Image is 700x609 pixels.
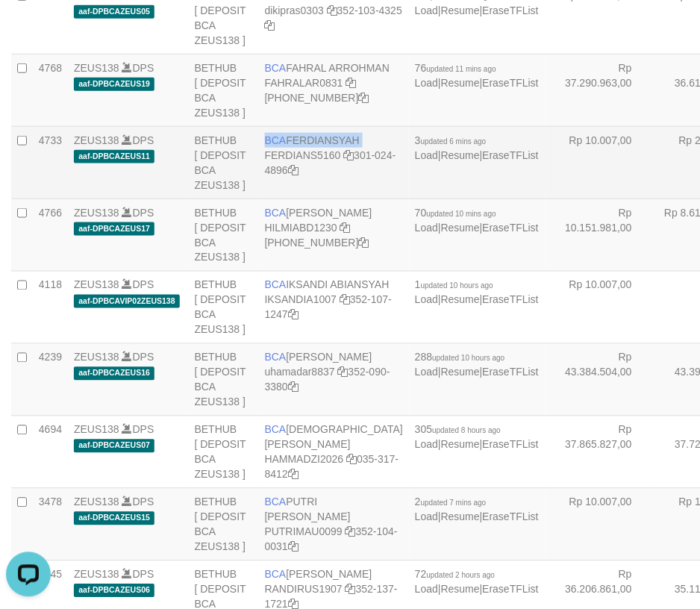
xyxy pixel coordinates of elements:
a: EraseTFList [483,149,539,161]
a: uhamadar8837 [265,366,335,378]
span: 1 [415,279,493,291]
span: BCA [265,207,287,219]
td: 3478 [33,489,68,561]
a: Copy 3521040031 to clipboard [288,541,299,553]
td: BETHUB [ DEPOSIT BCA ZEUS138 ] [189,416,259,489]
a: Resume [441,222,480,234]
span: 76 [415,62,496,74]
a: HILMIABD1230 [265,222,337,234]
a: Copy 3521071247 to clipboard [288,309,299,321]
a: Copy 7495214257 to clipboard [359,237,369,249]
a: Copy 3010244896 to clipboard [288,164,299,176]
a: ZEUS138 [74,207,119,219]
a: Copy uhamadar8837 to clipboard [338,366,349,378]
a: ZEUS138 [74,134,119,146]
td: BETHUB [ DEPOSIT BCA ZEUS138 ] [189,489,259,561]
span: updated 11 mins ago [427,65,496,73]
td: BETHUB [ DEPOSIT BCA ZEUS138 ] [189,272,259,344]
span: updated 10 hours ago [421,282,493,290]
span: aaf-DPBCAZEUS19 [74,78,154,90]
span: updated 8 hours ago [433,427,501,435]
a: EraseTFList [483,77,539,89]
td: IKSANDI ABIANSYAH 352-107-1247 [259,272,409,344]
span: BCA [265,424,287,436]
span: BCA [265,352,287,363]
a: ZEUS138 [74,569,119,581]
a: EraseTFList [483,4,539,16]
td: Rp 10.007,00 [545,489,654,561]
a: Copy 3521034325 to clipboard [265,19,275,31]
a: Copy 5665095158 to clipboard [359,92,369,104]
span: 3 [415,134,487,146]
span: aaf-DPBCAZEUS11 [74,150,154,163]
a: FERDIANS5160 [265,149,341,161]
a: Load [415,584,438,596]
td: Rp 37.290.963,00 [545,54,654,127]
span: updated 7 mins ago [421,499,487,507]
td: Rp 10.007,00 [545,272,654,344]
td: [PERSON_NAME] 352-090-3380 [259,344,409,416]
a: Resume [441,4,480,16]
td: DPS [68,272,189,344]
span: aaf-DPBCAZEUS05 [74,5,154,18]
a: Copy FERDIANS5160 to clipboard [344,149,354,161]
a: Load [415,77,438,89]
td: BETHUB [ DEPOSIT BCA ZEUS138 ] [189,199,259,272]
span: aaf-DPBCAVIP02ZEUS138 [74,295,180,307]
span: aaf-DPBCAZEUS15 [74,512,154,525]
a: Resume [441,294,480,306]
span: | | [415,207,539,234]
span: 72 [415,569,495,581]
td: PUTRI [PERSON_NAME] 352-104-0031 [259,489,409,561]
a: Resume [441,366,480,378]
span: aaf-DPBCAZEUS06 [74,584,154,597]
td: 4118 [33,272,68,344]
a: Load [415,294,438,306]
a: dikipras0303 [265,4,324,16]
span: 288 [415,352,505,363]
td: BETHUB [ DEPOSIT BCA ZEUS138 ] [189,127,259,199]
span: updated 6 mins ago [421,137,487,146]
a: EraseTFList [483,584,539,596]
td: Rp 10.007,00 [545,127,654,199]
span: BCA [265,279,287,291]
a: Copy FAHRALAR0831 to clipboard [346,77,357,89]
a: RANDIRUS1907 [265,584,343,596]
td: BETHUB [ DEPOSIT BCA ZEUS138 ] [189,54,259,127]
td: DPS [68,416,189,489]
td: 4239 [33,344,68,416]
td: Rp 43.384.504,00 [545,344,654,416]
span: updated 2 hours ago [427,572,496,580]
td: DPS [68,54,189,127]
span: | | [415,134,539,161]
span: | | [415,496,539,523]
span: | | [415,279,539,306]
span: updated 10 hours ago [433,355,505,363]
a: EraseTFList [483,439,539,451]
td: DPS [68,489,189,561]
a: Copy PUTRIMAU0099 to clipboard [346,526,356,538]
a: Copy 3520903380 to clipboard [288,381,299,393]
span: | | [415,352,539,378]
a: Load [415,149,438,161]
td: FERDIANSYAH 301-024-4896 [259,127,409,199]
span: BCA [265,134,287,146]
span: BCA [265,569,287,581]
a: EraseTFList [483,222,539,234]
td: 4768 [33,54,68,127]
td: DPS [68,199,189,272]
span: | | [415,62,539,89]
a: Resume [441,511,480,523]
a: ZEUS138 [74,352,119,363]
td: BETHUB [ DEPOSIT BCA ZEUS138 ] [189,344,259,416]
span: 70 [415,207,496,219]
a: Resume [441,149,480,161]
a: EraseTFList [483,366,539,378]
span: aaf-DPBCAZEUS17 [74,222,154,235]
a: EraseTFList [483,511,539,523]
td: 4733 [33,127,68,199]
a: Copy 0353178412 to clipboard [288,469,299,481]
span: BCA [265,496,287,508]
a: Load [415,511,438,523]
a: FAHRALAR0831 [265,77,343,89]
